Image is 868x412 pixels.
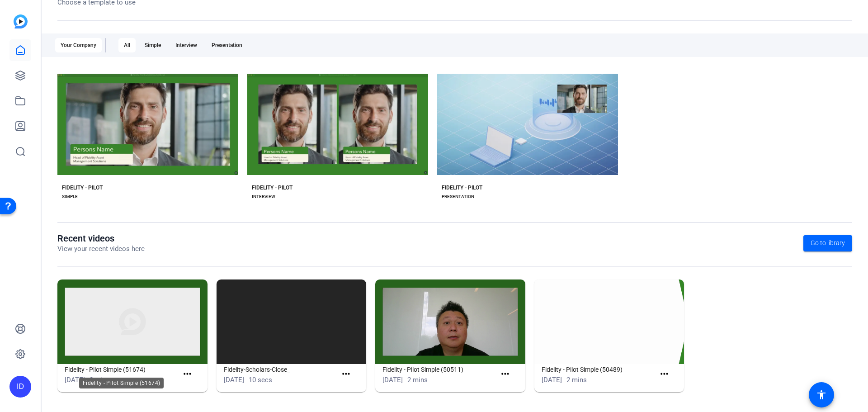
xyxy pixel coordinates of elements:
div: FIDELITY - PILOT [252,184,292,191]
span: 10 secs [249,376,272,384]
h1: Fidelity-Scholars-Close_ [224,364,337,375]
mat-icon: more_horiz [659,369,670,380]
p: View your recent videos here [57,244,145,254]
mat-icon: accessibility [816,389,827,400]
div: FIDELITY - PILOT [442,184,482,191]
div: INTERVIEW [252,193,275,200]
div: PRESENTATION [442,193,474,200]
h1: Fidelity - Pilot Simple (51674) [65,364,178,375]
span: [DATE] [542,376,562,384]
span: 2 mins [566,376,587,384]
span: [DATE] [224,376,244,384]
mat-icon: more_horiz [182,369,193,380]
div: All [118,38,136,52]
div: Simple [139,38,166,52]
span: 2 mins [407,376,428,384]
div: Your Company [55,38,102,52]
div: ID [9,376,31,398]
div: Fidelity - Pilot Simple (51674) [79,378,164,388]
span: [DATE] [382,376,403,384]
h1: Fidelity - Pilot Simple (50511) [382,364,496,375]
img: Fidelity - Pilot Simple (50511) [375,279,525,364]
div: Interview [170,38,203,52]
a: Go to library [803,235,852,251]
div: SIMPLE [62,193,78,200]
img: Fidelity-Scholars-Close_ [217,279,367,364]
img: Fidelity - Pilot Simple (51674) [57,279,208,364]
h1: Recent videos [57,233,145,244]
img: blue-gradient.svg [14,14,28,28]
span: Go to library [811,238,845,248]
div: Presentation [206,38,248,52]
img: Fidelity - Pilot Simple (50489) [534,279,684,364]
span: [DATE] [65,376,85,384]
mat-icon: more_horiz [340,369,352,380]
h1: Fidelity - Pilot Simple (50489) [542,364,655,375]
div: FIDELITY - PILOT [62,184,103,191]
mat-icon: more_horiz [500,369,511,380]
